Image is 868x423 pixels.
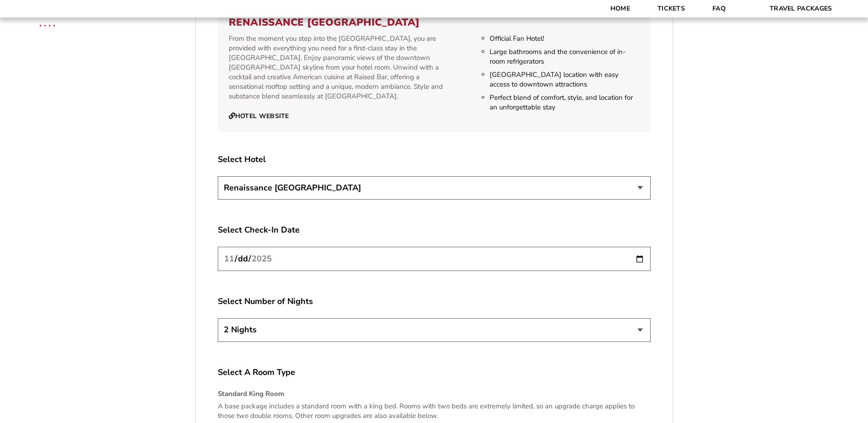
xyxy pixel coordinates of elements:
h4: Standard King Room [218,389,651,399]
label: Select Number of Nights [218,296,651,307]
img: CBS Sports Thanksgiving Classic [27,5,67,44]
label: Select Hotel [218,154,651,165]
p: A base package includes a standard room with a king bed. Rooms with two beds are extremely limite... [218,401,651,421]
li: [GEOGRAPHIC_DATA] location with easy access to downtown attractions [490,70,639,89]
h3: Renaissance [GEOGRAPHIC_DATA] [229,16,640,28]
li: Perfect blend of comfort, style, and location for an unforgettable stay [490,93,639,112]
p: From the moment you step into the [GEOGRAPHIC_DATA], you are provided with everything you need fo... [229,34,448,101]
a: Hotel Website [229,112,289,120]
li: Large bathrooms and the convenience of in-room refrigerators [490,47,639,66]
label: Select A Room Type [218,367,651,378]
label: Select Check-In Date [218,224,651,236]
li: Official Fan Hotel! [490,34,639,43]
